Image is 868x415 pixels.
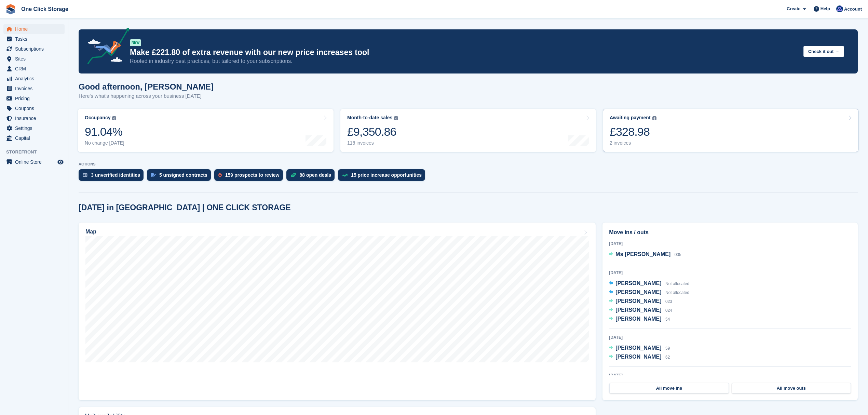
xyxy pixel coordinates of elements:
p: Rooted in industry best practices, but tailored to your subscriptions. [130,57,798,65]
div: 3 unverified identities [91,172,140,178]
img: icon-info-grey-7440780725fd019a000dd9b08b2336e03edf1995a4989e88bcd33f0948082b44.svg [652,116,656,120]
span: Subscriptions [15,44,56,54]
a: menu [3,157,65,167]
span: 62 [665,355,670,360]
span: Ms [PERSON_NAME] [615,251,670,257]
a: 15 price increase opportunities [338,169,429,184]
a: menu [3,94,65,103]
div: 118 invoices [347,140,398,146]
div: £9,350.86 [347,125,398,139]
span: [PERSON_NAME] [615,345,661,351]
span: Help [820,5,830,12]
p: Make £221.80 of extra revenue with our new price increases tool [130,48,798,57]
img: Thomas [836,5,843,12]
span: 023 [665,299,672,304]
p: Here's what's happening across your business [DATE] [79,92,214,100]
div: NEW [130,39,141,46]
a: menu [3,34,65,44]
img: price_increase_opportunities-93ffe204e8149a01c8c9dc8f82e8f89637d9d84a8eef4429ea346261dce0b2c0.svg [342,174,348,177]
span: Coupons [15,104,56,113]
a: menu [3,74,65,83]
img: icon-info-grey-7440780725fd019a000dd9b08b2336e03edf1995a4989e88bcd33f0948082b44.svg [394,116,398,120]
div: [DATE] [609,241,851,247]
span: [PERSON_NAME] [615,289,661,295]
span: [PERSON_NAME] [615,307,661,313]
div: 91.04% [85,125,124,139]
a: menu [3,104,65,113]
img: deal-1b604bf984904fb50ccaf53a9ad4b4a5d6e5aea283cecdc64d6e3604feb123c2.svg [290,173,296,177]
span: Capital [15,133,56,143]
img: verify_identity-adf6edd0f0f0b5bbfe63781bf79b02c33cf7c696d77639b501bdc392416b5a36.svg [83,173,87,177]
a: menu [3,24,65,34]
a: menu [3,133,65,143]
h2: Move ins / outs [609,228,851,237]
span: Account [844,6,862,13]
img: price-adjustments-announcement-icon-8257ccfd72463d97f412b2fc003d46551f7dbcb40ab6d574587a9cd5c0d94... [82,28,130,67]
a: [PERSON_NAME] 62 [609,353,670,362]
div: [DATE] [609,334,851,340]
a: Month-to-date sales £9,350.86 118 invoices [340,109,596,152]
a: Occupancy 91.04% No change [DATE] [78,109,334,152]
span: Insurance [15,113,56,123]
span: Invoices [15,84,56,93]
span: [PERSON_NAME] [615,280,661,286]
span: [PERSON_NAME] [615,298,661,304]
a: menu [3,64,65,73]
button: Check it out → [803,46,844,57]
a: [PERSON_NAME] 024 [609,306,672,315]
div: 5 unsigned contracts [159,172,207,178]
a: Awaiting payment £328.98 2 invoices [603,109,858,152]
div: 159 prospects to review [225,172,280,178]
h2: [DATE] in [GEOGRAPHIC_DATA] | ONE CLICK STORAGE [79,203,291,212]
a: Preview store [56,158,65,166]
div: [DATE] [609,270,851,276]
a: [PERSON_NAME] 59 [609,344,670,353]
a: menu [3,123,65,133]
span: Online Store [15,157,56,167]
div: £328.98 [610,125,656,139]
div: Awaiting payment [610,115,651,121]
div: Occupancy [85,115,110,121]
span: [PERSON_NAME] [615,354,661,360]
img: prospect-51fa495bee0391a8d652442698ab0144808aea92771e9ea1ae160a38d050c398.svg [218,173,222,177]
a: menu [3,113,65,123]
h1: Good afternoon, [PERSON_NAME] [79,82,214,91]
img: stora-icon-8386f47178a22dfd0bd8f6a31ec36ba5ce8667c1dd55bd0f319d3a0aa187defe.svg [5,4,16,14]
a: All move ins [609,383,729,394]
a: Map [79,223,596,400]
div: 88 open deals [300,172,331,178]
img: icon-info-grey-7440780725fd019a000dd9b08b2336e03edf1995a4989e88bcd33f0948082b44.svg [112,116,116,120]
span: Sites [15,54,56,64]
span: Not allocated [665,290,689,295]
span: Analytics [15,74,56,83]
div: 15 price increase opportunities [351,172,422,178]
span: 59 [665,346,670,351]
span: Create [787,5,800,12]
span: Not allocated [665,281,689,286]
a: 5 unsigned contracts [147,169,214,184]
a: [PERSON_NAME] 023 [609,297,672,306]
a: All move outs [732,383,851,394]
span: Tasks [15,34,56,44]
span: CRM [15,64,56,73]
a: 3 unverified identities [79,169,147,184]
a: menu [3,44,65,54]
div: 2 invoices [610,140,656,146]
a: [PERSON_NAME] 54 [609,315,670,324]
span: 54 [665,317,670,322]
div: No change [DATE] [85,140,124,146]
div: [DATE] [609,372,851,378]
h2: Map [85,229,96,235]
a: [PERSON_NAME] Not allocated [609,288,689,297]
img: contract_signature_icon-13c848040528278c33f63329250d36e43548de30e8caae1d1a13099fd9432cc5.svg [151,173,156,177]
a: 159 prospects to review [214,169,286,184]
a: menu [3,84,65,93]
span: Pricing [15,94,56,103]
span: 005 [675,252,681,257]
a: menu [3,54,65,64]
a: One Click Storage [18,3,71,15]
a: [PERSON_NAME] Not allocated [609,279,689,288]
span: Storefront [6,149,68,156]
span: 024 [665,308,672,313]
a: 88 open deals [286,169,338,184]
